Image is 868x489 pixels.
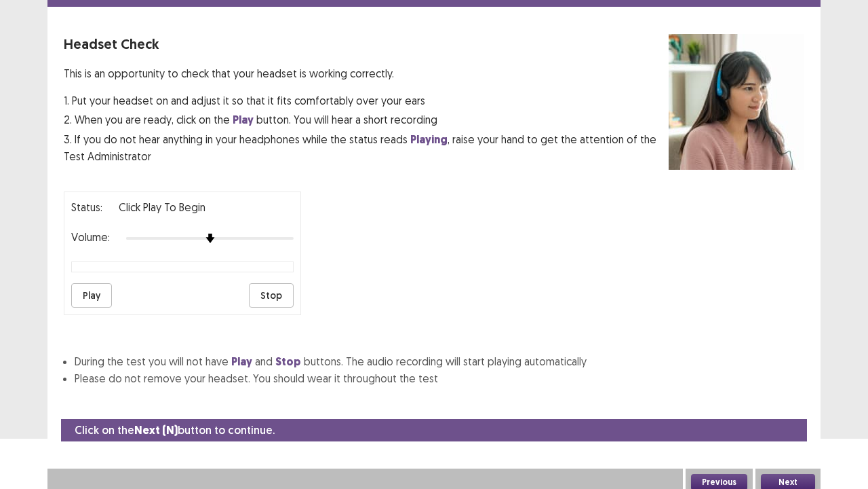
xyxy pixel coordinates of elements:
img: arrow-thumb [205,234,215,243]
strong: Play [231,355,252,369]
li: During the test you will not have and buttons. The audio recording will start playing automatically [75,353,804,370]
p: Volume: [71,229,110,245]
p: This is an opportunity to check that your headset is working correctly. [64,65,669,81]
img: headset test [669,34,804,170]
button: Play [71,283,112,308]
strong: Playing [410,132,448,147]
p: Click on the button to continue. [75,422,275,439]
p: 1. Put your headset on and adjust it so that it fits comfortably over your ears [64,92,669,109]
p: Headset Check [64,34,669,54]
li: Please do not remove your headset. You should wear it throughout the test [75,370,804,386]
p: Click Play to Begin [119,199,205,215]
p: 2. When you are ready, click on the button. You will hear a short recording [64,111,669,128]
strong: Next (N) [134,423,178,437]
button: Stop [249,283,294,308]
p: 3. If you do not hear anything in your headphones while the status reads , raise your hand to get... [64,131,669,164]
strong: Stop [275,355,301,369]
p: Status: [71,199,102,215]
strong: Play [233,113,254,127]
